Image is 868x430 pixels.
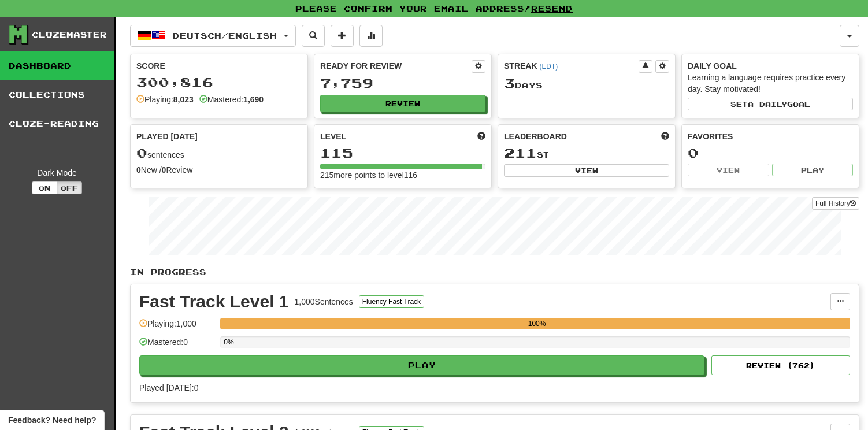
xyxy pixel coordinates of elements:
[320,131,346,142] span: Level
[173,95,194,104] strong: 8,023
[139,383,198,392] span: Played [DATE]: 0
[162,165,166,175] strong: 0
[539,62,558,71] a: (EDT)
[136,144,147,161] span: 0
[57,181,82,194] button: Off
[8,414,96,426] span: Open feedback widget
[130,25,296,47] button: Deutsch/English
[136,131,198,142] span: Played [DATE]
[199,94,264,105] div: Mastered:
[504,131,567,142] span: Leaderboard
[295,296,353,307] div: 1,000 Sentences
[711,355,850,375] button: Review (762)
[359,295,424,308] button: Fluency Fast Track
[320,60,472,72] div: Ready for Review
[688,98,853,110] button: Seta dailygoal
[320,95,485,112] button: Review
[688,131,853,142] div: Favorites
[224,318,850,329] div: 100%
[504,164,669,177] button: View
[139,293,289,310] div: Fast Track Level 1
[136,146,302,161] div: sentences
[748,100,787,108] span: a daily
[531,3,573,13] a: Resend
[661,131,669,142] span: This week in points, UTC
[504,60,639,72] div: Streak
[139,355,704,375] button: Play
[504,146,669,161] div: st
[32,29,107,40] div: Clozemaster
[359,25,383,47] button: More stats
[688,72,853,95] div: Learning a language requires practice every day. Stay motivated!
[136,165,141,175] strong: 0
[130,266,859,278] p: In Progress
[688,146,853,160] div: 0
[688,60,853,72] div: Daily Goal
[136,60,302,72] div: Score
[136,164,302,176] div: New / Review
[302,25,325,47] button: Search sentences
[331,25,354,47] button: Add sentence to collection
[173,31,277,40] span: Deutsch / English
[136,75,302,90] div: 300,816
[320,146,485,160] div: 115
[139,318,214,337] div: Playing: 1,000
[504,76,669,91] div: Day s
[772,164,854,176] button: Play
[136,94,194,105] div: Playing:
[320,169,485,181] div: 215 more points to level 116
[32,181,57,194] button: On
[243,95,264,104] strong: 1,690
[477,131,485,142] span: Score more points to level up
[688,164,769,176] button: View
[504,144,537,161] span: 211
[320,76,485,91] div: 7,759
[504,75,515,91] span: 3
[139,336,214,355] div: Mastered: 0
[9,167,105,179] div: Dark Mode
[812,197,859,210] a: Full History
